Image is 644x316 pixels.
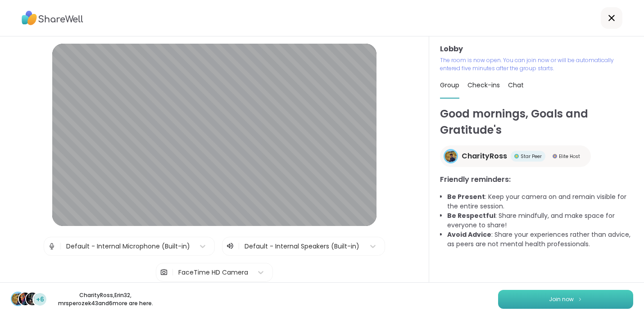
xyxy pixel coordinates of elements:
span: +6 [36,295,44,304]
img: Elite Host [553,154,557,158]
span: CharityRoss [462,151,507,162]
span: | [238,241,240,252]
h1: Good mornings, Goals and Gratitude's [440,106,633,138]
span: | [172,263,174,281]
img: Microphone [48,237,56,255]
li: : Share mindfully, and make space for everyone to share! [447,211,633,230]
button: Join now [498,290,633,309]
img: ShareWell Logomark [577,297,583,302]
img: Star Peer [514,154,519,158]
a: CharityRossCharityRossStar PeerStar PeerElite HostElite Host [440,145,591,167]
img: Erin32 [19,293,32,305]
div: Default - Internal Microphone (Built-in) [66,242,190,251]
span: | [59,237,62,255]
p: CharityRoss , Erin32 , mrsperozek43 and 6 more are here. [55,291,156,307]
img: mrsperozek43 [26,293,39,305]
p: The room is now open. You can join now or will be automatically entered five minutes after the gr... [440,56,633,72]
b: Be Respectful [447,211,495,220]
span: Star Peer [521,153,542,160]
h3: Friendly reminders: [440,174,633,185]
span: Group [440,81,459,90]
img: ShareWell Logo [22,8,83,28]
h3: Lobby [440,44,633,54]
span: Elite Host [559,153,580,160]
img: CharityRoss [12,293,24,305]
span: Chat [508,81,524,90]
span: Join now [549,295,574,303]
li: : Keep your camera on and remain visible for the entire session. [447,192,633,211]
img: CharityRoss [445,150,457,162]
div: FaceTime HD Camera [178,268,248,277]
img: Camera [160,263,168,281]
span: Check-ins [467,81,500,90]
b: Be Present [447,192,485,201]
li: : Share your experiences rather than advice, as peers are not mental health professionals. [447,230,633,249]
b: Avoid Advice [447,230,491,239]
